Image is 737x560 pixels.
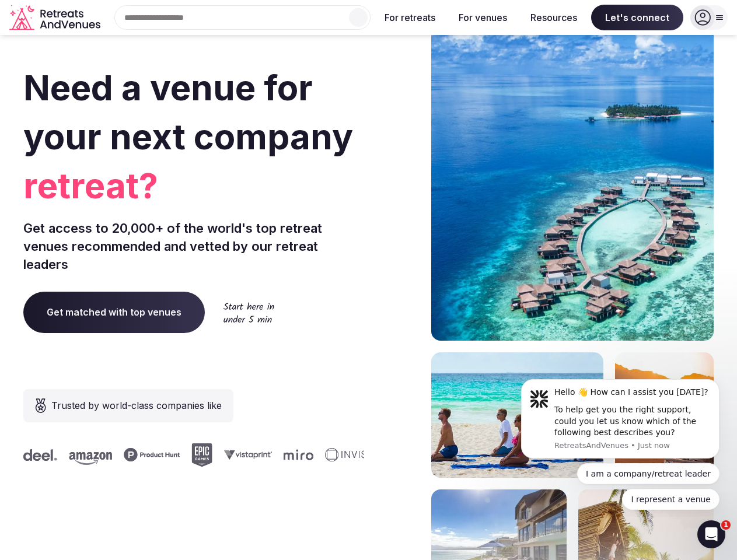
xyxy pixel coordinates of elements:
span: 1 [721,520,731,530]
svg: Invisible company logo [324,448,388,462]
svg: Deel company logo [22,449,56,461]
svg: Vistaprint company logo [223,450,271,460]
span: retreat? [23,161,364,210]
img: woman sitting in back of truck with camels [615,352,714,478]
svg: Epic Games company logo [190,443,211,467]
a: Visit the homepage [9,5,103,31]
button: Resources [521,5,586,30]
span: Let's connect [591,5,683,30]
span: Trusted by world-class companies like [51,398,222,412]
svg: Retreats and Venues company logo [9,5,103,31]
iframe: Intercom notifications message [504,369,737,517]
button: For retreats [375,5,445,30]
button: For venues [449,5,516,30]
span: Need a venue for your next company [23,66,353,157]
iframe: Intercom live chat [697,520,725,548]
img: yoga on tropical beach [431,352,603,478]
a: Get matched with top venues [23,292,205,332]
p: Get access to 20,000+ of the world's top retreat venues recommended and vetted by our retreat lea... [23,219,364,273]
img: Start here in under 5 min [223,302,274,323]
svg: Miro company logo [282,449,312,460]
